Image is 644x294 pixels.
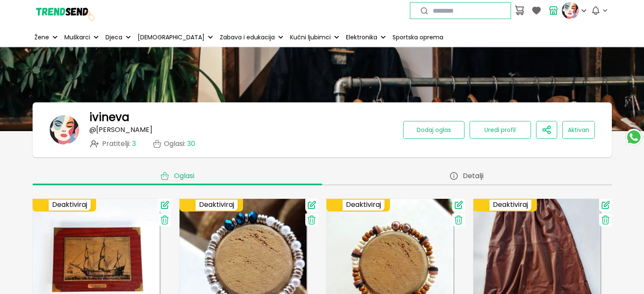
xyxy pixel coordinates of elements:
[33,28,59,47] button: Žene
[34,33,49,42] p: Žene
[63,28,100,47] button: Muškarci
[403,121,464,139] button: Dodaj oglas
[132,139,136,148] span: 3
[174,172,194,180] span: Oglasi
[104,28,133,47] button: Djeca
[136,28,215,47] button: [DEMOGRAPHIC_DATA]
[463,172,484,180] span: Detalji
[105,33,122,42] p: Djeca
[102,140,136,148] span: Pratitelji :
[50,115,79,145] img: banner
[220,33,275,42] p: Zabava i edukacija
[391,28,445,47] a: Sportska oprema
[187,139,195,148] span: 30
[218,28,285,47] button: Zabava i edukacija
[288,28,341,47] button: Kućni ljubimci
[470,121,531,139] button: Uredi profil
[89,126,152,134] p: @ [PERSON_NAME]
[89,111,129,124] h1: ivineva
[344,28,387,47] button: Elektronika
[417,126,451,134] span: Dodaj oglas
[562,121,595,139] button: Aktivan
[290,33,331,42] p: Kućni ljubimci
[346,33,377,42] p: Elektronika
[64,33,90,42] p: Muškarci
[164,140,195,148] p: Oglasi :
[138,33,205,42] p: [DEMOGRAPHIC_DATA]
[562,2,579,19] img: profile picture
